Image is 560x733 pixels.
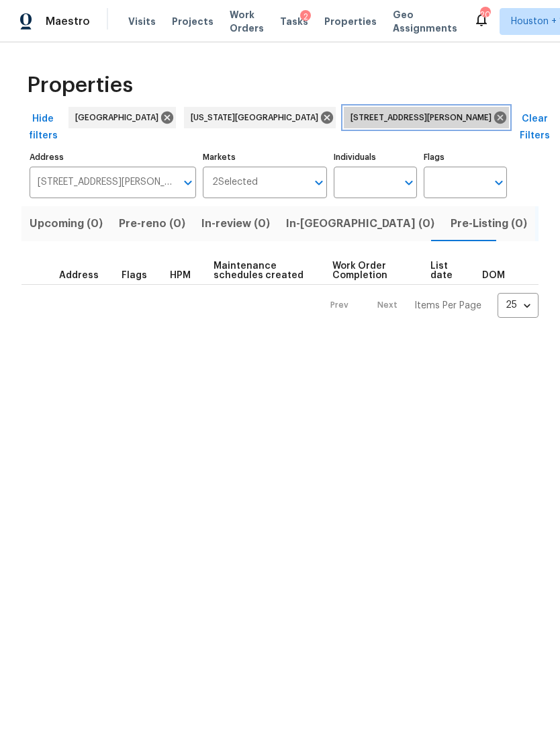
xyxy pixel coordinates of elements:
[498,288,539,322] div: 25
[280,17,308,26] span: Tasks
[191,111,324,124] span: [US_STATE][GEOGRAPHIC_DATA]
[351,111,497,124] span: [STREET_ADDRESS][PERSON_NAME]
[46,15,90,28] span: Maestro
[128,15,156,28] span: Visits
[172,15,214,28] span: Projects
[489,173,508,192] button: Open
[230,8,264,35] span: Work Orders
[59,271,99,280] span: Address
[400,173,418,192] button: Open
[451,214,527,233] span: Pre-Listing (0)
[75,111,164,124] span: [GEOGRAPHIC_DATA]
[27,111,59,144] span: Hide filters
[212,177,258,188] span: 2 Selected
[119,214,185,233] span: Pre-reno (0)
[518,111,551,144] span: Clear Filters
[27,79,133,92] span: Properties
[30,214,103,233] span: Upcoming (0)
[300,10,311,24] div: 2
[68,107,176,128] div: [GEOGRAPHIC_DATA]
[170,271,191,280] span: HPM
[214,261,310,280] span: Maintenance schedules created
[344,107,509,128] div: [STREET_ADDRESS][PERSON_NAME]
[179,173,197,192] button: Open
[286,214,434,233] span: In-[GEOGRAPHIC_DATA] (0)
[414,299,481,312] p: Items Per Page
[324,15,377,28] span: Properties
[318,293,539,318] nav: Pagination Navigation
[430,261,459,280] span: List date
[393,8,457,35] span: Geo Assignments
[203,153,328,161] label: Markets
[184,107,336,128] div: [US_STATE][GEOGRAPHIC_DATA]
[310,173,328,192] button: Open
[513,107,556,148] button: Clear Filters
[122,271,147,280] span: Flags
[334,153,417,161] label: Individuals
[480,8,489,21] div: 20
[30,153,196,161] label: Address
[332,261,408,280] span: Work Order Completion
[201,214,270,233] span: In-review (0)
[482,271,505,280] span: DOM
[21,107,64,148] button: Hide filters
[424,153,507,161] label: Flags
